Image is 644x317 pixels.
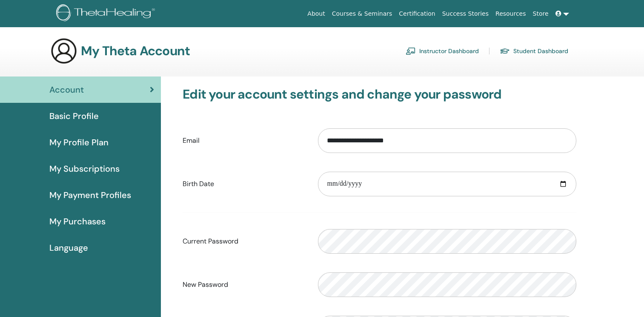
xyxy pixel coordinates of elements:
[492,6,530,22] a: Resources
[50,37,77,65] img: generic-user-icon.jpg
[500,44,568,58] a: Student Dashboard
[176,277,312,293] label: New Password
[49,110,99,122] span: Basic Profile
[49,162,120,175] span: My Subscriptions
[176,233,312,249] label: Current Password
[329,6,396,22] a: Courses & Seminars
[395,6,438,22] a: Certification
[304,6,328,22] a: About
[49,189,131,201] span: My Payment Profiles
[49,215,106,228] span: My Purchases
[500,48,510,55] img: graduation-cap.svg
[176,133,312,149] label: Email
[183,87,576,102] h3: Edit your account settings and change your password
[530,6,552,22] a: Store
[49,83,84,96] span: Account
[439,6,492,22] a: Success Stories
[406,44,479,58] a: Instructor Dashboard
[49,241,88,254] span: Language
[176,176,312,192] label: Birth Date
[81,43,190,59] h3: My Theta Account
[406,47,416,55] img: chalkboard-teacher.svg
[56,4,158,23] img: logo.png
[49,136,109,149] span: My Profile Plan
